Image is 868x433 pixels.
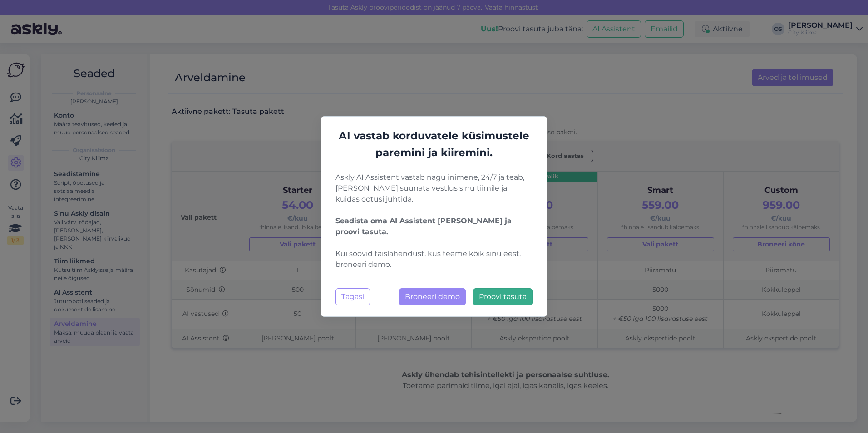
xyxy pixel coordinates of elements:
[405,292,460,301] span: Broneeri demo
[473,288,533,305] a: Proovi tasuta
[328,128,540,161] h5: AI vastab korduvatele küsimustele paremini ja kiiremini.
[399,288,466,305] button: Broneeri demo
[479,292,527,301] span: Proovi tasuta
[335,288,370,305] button: Tagasi
[328,172,540,270] p: Askly AI Assistent vastab nagu inimene, 24/7 ja teab, [PERSON_NAME] suunata vestlus sinu tiimile ...
[335,216,512,236] b: Seadista oma AI Assistent [PERSON_NAME] ja proovi tasuta.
